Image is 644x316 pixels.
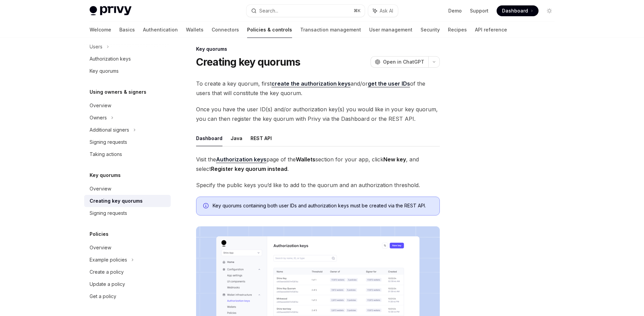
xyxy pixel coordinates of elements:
a: Connectors [212,22,239,38]
span: Key quorums containing both user IDs and authorization keys must be created via the REST API. [213,202,433,209]
a: API reference [475,22,507,38]
div: Update a policy [90,280,125,288]
div: Additional signers [90,126,129,134]
a: Overview [84,99,171,112]
a: Authentication [143,22,178,38]
a: Creating key quorums [84,195,171,207]
div: Get a policy [90,292,116,300]
a: Policies & controls [247,22,292,38]
a: Wallets [186,22,204,38]
div: Example policies [90,256,127,264]
span: Dashboard [502,7,528,14]
h5: Policies [90,230,109,238]
span: Specify the public keys you’d like to add to the quorum and an authorization threshold. [196,180,440,190]
div: Signing requests [90,138,127,146]
a: create the authorization keys [271,80,351,87]
div: Owners [90,114,107,122]
a: Create a policy [84,266,171,278]
span: Ask AI [380,7,393,14]
a: Authorization keys [84,53,171,65]
span: Visit the page of the section for your app, click , and select . [196,155,440,174]
div: Authorization keys [90,55,131,63]
span: Once you have the user ID(s) and/or authorization key(s) you would like in your key quorum, you c... [196,105,440,123]
a: Authorization keys [216,156,266,163]
a: Key quorums [84,65,171,77]
strong: New key [383,156,406,163]
button: Ask AI [368,5,398,17]
svg: Info [203,203,210,210]
a: Signing requests [84,136,171,148]
button: Toggle dark mode [544,5,555,16]
a: Demo [448,7,462,14]
a: Signing requests [84,207,171,219]
a: Update a policy [84,278,171,290]
button: Open in ChatGPT [371,56,428,68]
div: Signing requests [90,209,127,217]
a: Overview [84,242,171,254]
strong: Authorization keys [216,156,266,163]
div: Creating key quorums [90,197,143,205]
a: Welcome [90,22,111,38]
a: Get a policy [84,290,171,302]
a: Taking actions [84,148,171,160]
strong: Wallets [296,156,315,163]
a: Basics [119,22,135,38]
div: Overview [90,244,111,252]
a: Recipes [448,22,467,38]
a: Overview [84,183,171,195]
span: To create a key quorum, first and/or of the users that will constitute the key quorum. [196,79,440,98]
a: User management [369,22,412,38]
a: Transaction management [300,22,361,38]
div: Overview [90,185,111,193]
button: Search...⌘K [246,5,365,17]
h5: Using owners & signers [90,88,146,96]
button: Dashboard [196,130,222,146]
a: Security [421,22,440,38]
a: Dashboard [497,5,539,16]
h5: Key quorums [90,171,121,179]
div: Search... [259,7,278,15]
div: Overview [90,101,111,110]
button: REST API [251,130,272,146]
img: light logo [90,6,132,16]
span: ⌘ K [354,8,361,14]
a: get the user IDs [368,80,410,87]
span: Open in ChatGPT [383,59,424,65]
h1: Creating key quorums [196,56,301,68]
button: Java [231,130,242,146]
div: Taking actions [90,150,122,158]
strong: Register key quorum instead [211,165,287,172]
div: Create a policy [90,268,124,276]
a: Support [470,7,488,14]
div: Key quorums [196,46,440,52]
div: Key quorums [90,67,119,75]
